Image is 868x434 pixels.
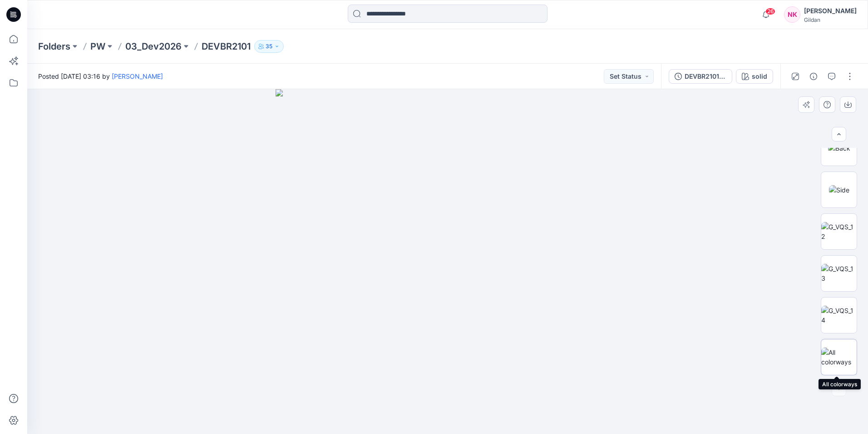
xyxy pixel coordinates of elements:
span: 26 [765,8,775,15]
div: solid [752,71,767,81]
a: Folders [38,40,70,53]
img: G_VQS_13 [821,264,857,283]
button: solid [736,69,773,84]
span: Posted [DATE] 03:16 by [38,71,163,81]
img: Back [828,143,850,153]
a: PW [90,40,105,53]
a: [PERSON_NAME] [112,72,163,80]
img: G_VQS_12 [821,222,857,241]
div: Gildan [804,16,857,23]
div: [PERSON_NAME] [804,5,857,16]
button: Details [806,69,821,84]
p: 35 [266,41,272,51]
a: 03_Dev2026 [125,40,182,53]
button: 35 [254,40,284,53]
img: All colorways [821,348,857,367]
div: NK [784,6,800,23]
p: DEVBR2101 [202,40,251,53]
img: eyJhbGciOiJIUzI1NiIsImtpZCI6IjAiLCJzbHQiOiJzZXMiLCJ0eXAiOiJKV1QifQ.eyJkYXRhIjp7InR5cGUiOiJzdG9yYW... [276,89,620,434]
div: DEVBR2101 9-18-2024 [685,71,726,81]
img: G_VQS_14 [821,306,857,325]
button: DEVBR2101 [DATE] [669,69,732,84]
img: Side [829,185,849,195]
